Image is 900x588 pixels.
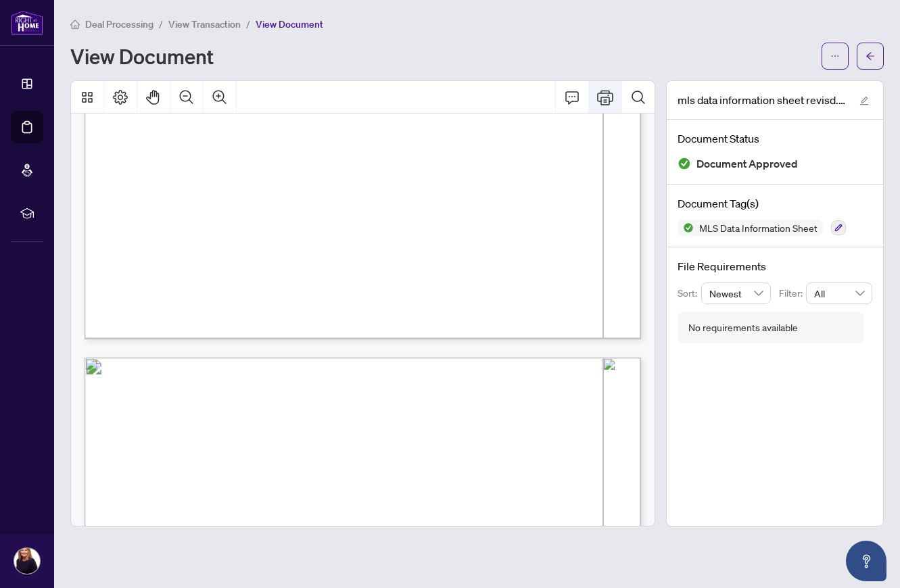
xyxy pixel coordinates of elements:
h1: View Document [70,45,214,67]
span: Newest [709,283,763,303]
h4: Document Status [678,130,872,147]
div: No requirements available [688,320,798,335]
h4: File Requirements [678,258,872,274]
span: View Document [256,18,323,30]
h4: Document Tag(s) [678,195,872,212]
span: home [70,20,80,29]
img: logo [11,10,43,35]
span: MLS Data Information Sheet [694,223,823,232]
p: Sort: [678,286,701,301]
span: arrow-left [866,51,875,61]
span: mls data information sheet revisd.pdf [678,92,847,108]
span: View Transaction [168,18,241,30]
li: / [159,16,163,32]
span: Document Approved [696,155,798,173]
span: ellipsis [830,51,840,61]
button: Open asap [846,541,886,581]
img: Status Icon [678,220,694,236]
img: Profile Icon [14,548,40,574]
p: Filter: [779,286,806,301]
span: Deal Processing [85,18,153,30]
li: / [246,16,250,32]
img: Document Status [678,157,691,170]
span: All [814,283,864,303]
span: edit [859,96,869,105]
